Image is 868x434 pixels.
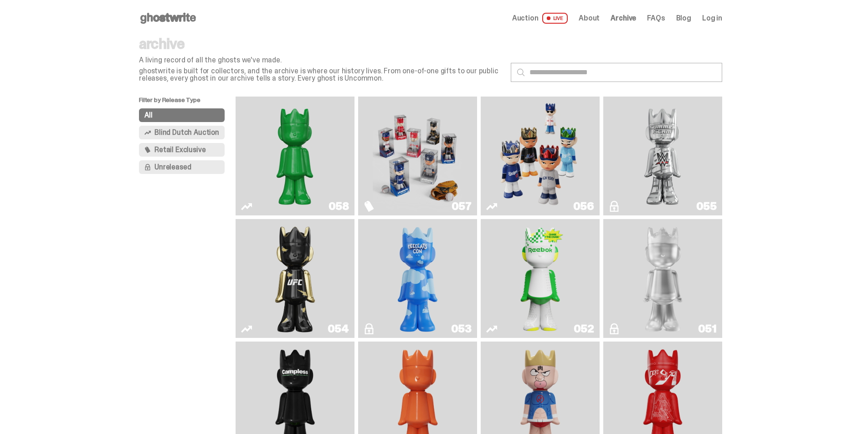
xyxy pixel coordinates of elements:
a: Auction LIVE [512,13,568,24]
button: All [139,108,225,122]
button: Retail Exclusive [139,143,225,157]
div: 053 [451,323,472,334]
a: FAQs [647,15,665,22]
a: Game Face (2025) [364,100,472,212]
div: 056 [573,201,594,212]
img: Game Face (2025) [373,100,462,212]
img: Ruby [271,223,319,334]
button: Unreleased [139,160,225,174]
div: 058 [329,201,349,212]
span: All [144,112,153,119]
img: LLLoyalty [639,223,687,334]
div: 055 [696,201,717,212]
p: Filter by Release Type [139,97,236,108]
span: Blind Dutch Auction [154,129,219,136]
a: About [579,15,600,22]
a: Blog [676,15,691,22]
a: LLLoyalty [609,223,717,334]
a: Archive [611,15,636,22]
a: Ruby [241,223,349,334]
div: 054 [328,323,349,334]
div: 052 [574,323,594,334]
div: 051 [698,323,717,334]
a: ghooooost [364,223,472,334]
a: Court Victory [486,223,594,334]
a: Log in [702,15,722,22]
img: ghooooost [394,223,442,334]
a: I Was There SummerSlam [609,100,717,212]
img: Schrödinger's ghost: Sunday Green [250,100,339,212]
img: I Was There SummerSlam [618,100,707,212]
span: Unreleased [154,163,191,171]
span: Retail Exclusive [154,146,205,153]
span: Auction [512,15,539,22]
img: Game Face (2025) [495,100,585,212]
p: A living record of all the ghosts we've made. [139,56,503,64]
p: ghostwrite is built for collectors, and the archive is where our history lives. From one-of-one g... [139,67,503,82]
a: Game Face (2025) [486,100,594,212]
a: Schrödinger's ghost: Sunday Green [241,100,349,212]
span: LIVE [542,13,568,24]
p: archive [139,36,503,51]
div: 057 [452,201,472,212]
button: Blind Dutch Auction [139,126,225,139]
img: Court Victory [516,223,565,334]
